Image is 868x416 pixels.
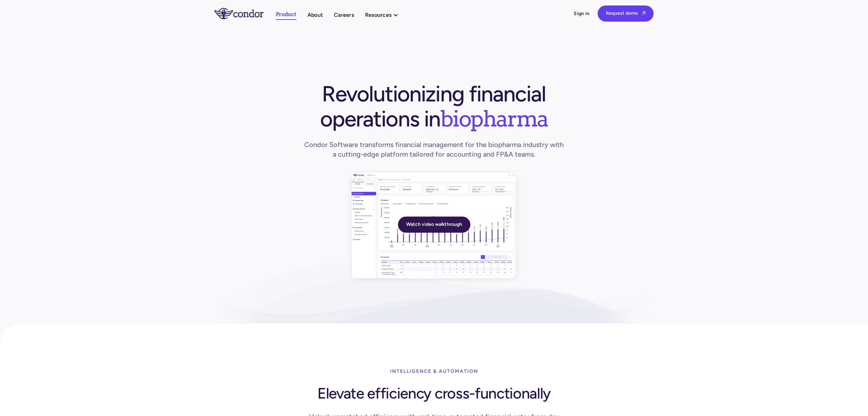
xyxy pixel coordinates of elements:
[598,5,654,22] a: Request demo
[334,10,354,20] a: Careers
[302,82,566,131] h1: Revolutionizing financial operations in
[574,10,589,17] a: Sign in
[214,8,276,19] a: home
[390,365,478,378] div: Intelligence & Automation
[317,381,551,403] h1: Elevate efficiency cross-functionally
[307,10,323,20] a: About
[365,10,391,20] div: Resources
[642,11,645,15] span: 
[302,140,566,159] h1: Condor Software transforms financial management for the biopharma industry with a cutting-edge pl...
[440,105,548,132] span: biopharma
[276,10,296,20] a: Product
[398,217,470,233] a: Watch video walkthrough
[365,10,405,20] div: Resources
